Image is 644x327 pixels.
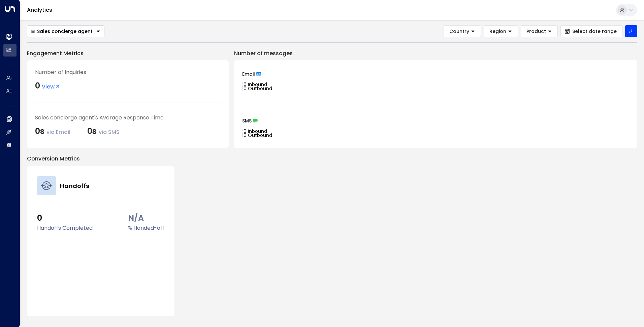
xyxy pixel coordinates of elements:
[128,224,164,232] label: % Handed-off
[27,49,229,58] p: Engagement Metrics
[37,224,93,232] label: Handoffs Completed
[244,132,272,139] tspan: 0 Outbound
[37,212,93,224] span: 0
[489,28,506,34] span: Region
[484,25,518,37] button: Region
[35,68,221,76] div: Number of Inquiries
[128,212,164,224] span: N/A
[526,28,546,34] span: Product
[244,85,272,92] tspan: 0 Outbound
[449,28,469,34] span: Country
[444,25,481,37] button: Country
[27,6,52,14] a: Analytics
[234,49,637,58] p: Number of messages
[60,181,89,190] h4: Handoffs
[46,128,70,136] span: via Email
[27,155,637,163] p: Conversion Metrics
[31,28,93,34] div: Sales concierge agent
[521,25,558,37] button: Product
[35,80,40,92] div: 0
[87,125,120,137] div: 0s
[27,25,104,37] button: Sales concierge agent
[244,128,267,135] tspan: 0 Inbound
[35,125,70,137] div: 0s
[242,72,255,76] span: Email
[560,25,622,37] button: Select date range
[42,83,60,91] span: View
[27,25,104,37] div: Button group with a nested menu
[242,118,629,123] div: SMS
[244,81,267,88] tspan: 0 Inbound
[572,29,617,34] span: Select date range
[35,114,221,122] div: Sales concierge agent's Average Response Time
[99,128,120,136] span: via SMS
